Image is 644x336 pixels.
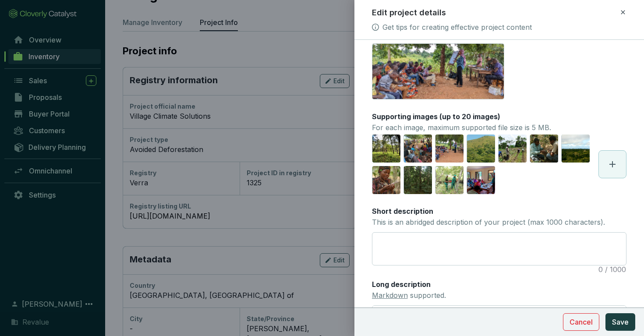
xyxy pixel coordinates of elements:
img: https://imagedelivery.net/OeX1-Pzk5r51De534GGSBA/prod/supply/projects/a4f4e0bcdf554dc585a637e260c... [404,134,432,163]
img: https://imagedelivery.net/OeX1-Pzk5r51De534GGSBA/prod/supply/projects/a4f4e0bcdf554dc585a637e260c... [435,166,464,194]
img: https://imagedelivery.net/OeX1-Pzk5r51De534GGSBA/prod/supply/projects/a4f4e0bcdf554dc585a637e260c... [372,166,400,194]
img: https://imagedelivery.net/OeX1-Pzk5r51De534GGSBA/prod/supply/projects/a4f4e0bcdf554dc585a637e260c... [530,134,558,163]
img: https://imagedelivery.net/OeX1-Pzk5r51De534GGSBA/prod/supply/projects/a4f4e0bcdf554dc585a637e260c... [372,134,400,163]
img: https://imagedelivery.net/OeX1-Pzk5r51De534GGSBA/prod/supply/projects/a4f4e0bcdf554dc585a637e260c... [467,166,495,194]
label: Long description [372,279,431,289]
a: Get tips for creating effective project content [382,22,532,32]
img: https://imagedelivery.net/OeX1-Pzk5r51De534GGSBA/prod/supply/projects/a4f4e0bcdf554dc585a637e260c... [467,134,495,163]
span: Save [612,317,629,327]
button: Cancel [563,313,599,331]
label: Short description [372,206,433,216]
label: Supporting images (up to 20 images) [372,112,500,121]
p: For each image, maximum supported file size is 5 MB. [372,123,551,133]
span: Cancel [570,317,593,327]
img: https://imagedelivery.net/OeX1-Pzk5r51De534GGSBA/prod/supply/projects/a4f4e0bcdf554dc585a637e260c... [435,134,464,163]
a: Markdown [372,291,408,300]
img: https://imagedelivery.net/OeX1-Pzk5r51De534GGSBA/prod/supply/projects/a4f4e0bcdf554dc585a637e260c... [404,166,432,194]
img: https://imagedelivery.net/OeX1-Pzk5r51De534GGSBA/prod/supply/projects/a4f4e0bcdf554dc585a637e260c... [562,134,590,163]
img: https://imagedelivery.net/OeX1-Pzk5r51De534GGSBA/prod/supply/projects/a4f4e0bcdf554dc585a637e260c... [499,134,527,163]
span: supported. [372,291,446,300]
p: This is an abridged description of your project (max 1000 characters). [372,218,605,227]
button: Save [605,313,635,331]
h2: Edit project details [372,7,446,18]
